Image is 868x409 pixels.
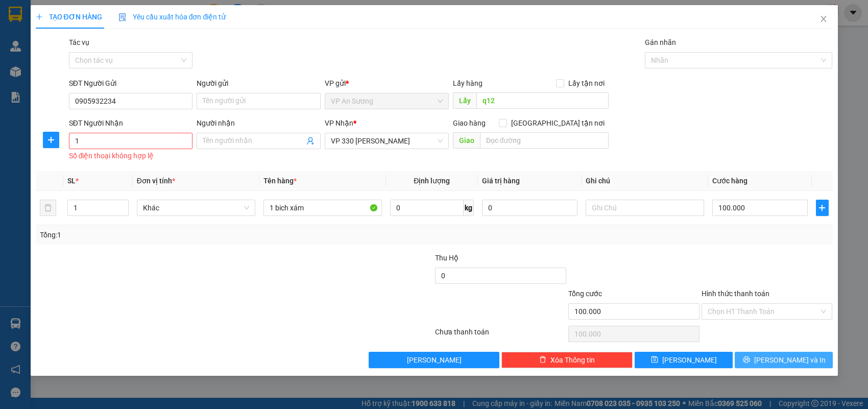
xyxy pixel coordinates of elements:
[651,356,658,364] span: save
[414,177,450,185] span: Định lượng
[5,68,69,87] b: Bến xe An Sương - Quận 12
[435,254,459,262] span: Thu Hộ
[482,177,520,185] span: Giá trị hàng
[712,177,748,185] span: Cước hàng
[197,117,321,129] div: Người nhận
[662,354,717,366] span: [PERSON_NAME]
[453,119,486,127] span: Giao hàng
[407,354,462,366] span: [PERSON_NAME]
[635,352,733,368] button: save[PERSON_NAME]
[507,117,609,129] span: [GEOGRAPHIC_DATA] tận nơi
[453,79,483,87] span: Lấy hàng
[809,5,838,34] button: Close
[702,290,769,298] label: Hình thức thanh toán
[5,55,70,66] li: VP VP An Sương
[754,354,826,366] span: [PERSON_NAME] và In
[263,200,382,216] input: VD: Bàn, Ghế
[67,177,76,185] span: SL
[263,177,297,185] span: Tên hàng
[645,38,676,46] label: Gán nhãn
[137,177,175,185] span: Đơn vị tính
[69,150,193,162] div: Số điện thoại không hợp lệ
[36,13,102,21] span: TẠO ĐƠN HÀNG
[325,119,353,127] span: VP Nhận
[70,68,78,76] span: environment
[118,13,127,21] img: icon
[816,204,828,212] span: plus
[331,133,443,149] span: VP 330 Lê Duẫn
[40,200,56,216] button: delete
[743,356,750,364] span: printer
[43,136,59,144] span: plus
[501,352,633,368] button: deleteXóa Thông tin
[69,38,89,46] label: Tác vụ
[539,356,546,364] span: delete
[70,55,136,66] li: VP VP Huế
[69,78,193,89] div: SĐT Người Gửi
[819,15,828,23] span: close
[550,354,595,366] span: Xóa Thông tin
[197,78,321,89] div: Người gửi
[43,132,59,148] button: plus
[482,200,577,216] input: 0
[434,326,567,344] div: Chưa thanh toán
[369,352,500,368] button: [PERSON_NAME]
[36,13,43,20] span: plus
[331,93,443,109] span: VP An Sương
[70,68,134,99] b: Bến xe Phía [GEOGRAPHIC_DATA]
[5,68,12,76] span: environment
[5,5,148,43] li: Tân Quang Dũng Thành Liên
[453,92,476,109] span: Lấy
[464,200,474,216] span: kg
[586,200,704,216] input: Ghi Chú
[476,92,609,109] input: Dọc đường
[69,117,193,129] div: SĐT Người Nhận
[306,137,315,145] span: user-add
[568,290,602,298] span: Tổng cước
[40,229,335,240] div: Tổng: 1
[735,352,833,368] button: printer[PERSON_NAME] và In
[816,200,829,216] button: plus
[582,171,708,191] th: Ghi chú
[453,132,480,149] span: Giao
[143,200,249,215] span: Khác
[325,78,449,89] div: VP gửi
[564,78,609,89] span: Lấy tận nơi
[118,13,226,21] span: Yêu cầu xuất hóa đơn điện tử
[480,132,609,149] input: Dọc đường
